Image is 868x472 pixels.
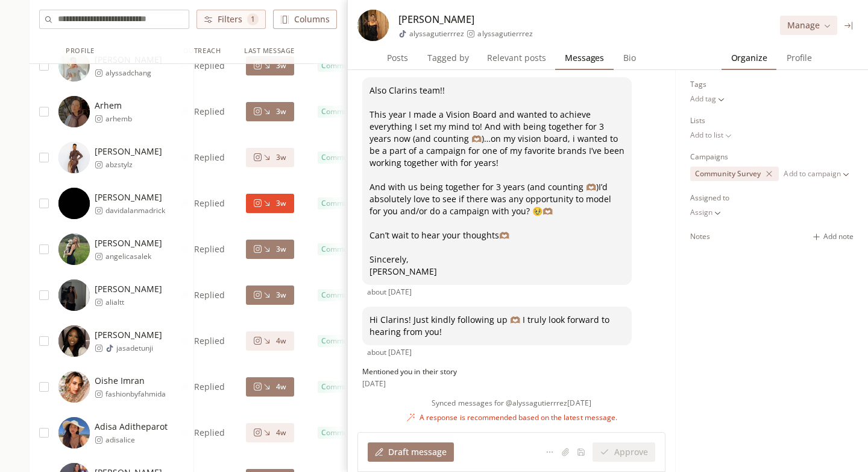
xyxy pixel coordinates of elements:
[695,169,761,179] span: Community Survey
[194,243,225,255] span: Replied
[398,29,464,39] a: alyssagutierrrez
[273,10,337,29] button: Columns
[197,10,266,29] button: Filters 1
[368,442,454,462] button: Draft message
[345,46,362,56] div: Tags
[321,336,387,346] span: Community Survey
[321,382,387,392] span: Community Survey
[477,29,532,39] span: alyssagutierrrez
[247,13,259,25] span: 1
[244,46,295,56] div: Last Message
[95,237,162,249] span: [PERSON_NAME]
[194,335,225,347] span: Replied
[95,421,168,433] span: Adisa Aditheparot
[58,371,90,403] img: https://lookalike-images.influencerlist.ai/profiles/47464b1c-92bc-43bd-82cc-e1ab6082fed9.jpg
[807,229,858,244] button: Add note
[194,197,225,209] span: Replied
[560,49,609,66] span: Messages
[116,343,162,353] span: jasadetunji
[467,29,532,39] a: alyssagutierrrez
[593,442,655,462] button: Approve
[95,329,162,341] span: [PERSON_NAME]
[105,298,162,307] span: alialtt
[105,389,166,399] span: fashionbyfahmida
[690,152,728,162] div: Campaigns
[726,49,772,66] span: Organize
[690,193,729,203] div: Assigned to
[95,145,162,158] span: [PERSON_NAME]
[194,427,225,439] span: Replied
[276,153,286,162] span: 3w
[398,12,474,27] span: [PERSON_NAME]
[58,417,90,448] img: https://lookalike-images.influencerlist.ai/profiles/a5bc9f9b-4213-4687-a7d5-398edfac10bd.jpg
[357,10,389,41] img: https://lookalike-images.influencerlist.ai/profiles/65b1b07d-8d2c-4374-b444-a96d2a1fa03e.jpg
[95,283,162,295] span: [PERSON_NAME]
[370,314,624,338] span: Hi Clarins! Just kindly following up 🫶🏽 I truly look forward to hearing from you!
[276,336,286,346] span: 4w
[690,80,706,89] div: Tags
[423,49,474,66] span: Tagged by
[95,191,165,203] span: [PERSON_NAME]
[246,423,294,442] button: 4w
[321,107,387,116] span: Community Survey
[246,148,294,167] button: 3w
[246,331,294,351] button: 4w
[58,325,90,357] img: https://lookalike-images.influencerlist.ai/profiles/2b964be1-f3f8-4e6e-ae28-72698a37c69d.jpg
[95,375,166,387] span: Oishe Imran
[95,100,132,112] span: Arhem
[246,285,294,305] button: 3w
[246,56,294,75] button: 3w
[618,49,641,66] span: Bio
[690,116,705,126] div: Lists
[362,379,386,389] span: [DATE]
[246,377,294,397] button: 4w
[370,85,624,278] span: Also Clarins team!! This year I made a Vision Board and wanted to achieve everything I set my min...
[780,16,837,35] button: Manage
[690,232,710,241] div: Notes
[276,428,286,438] span: 4w
[276,61,286,71] span: 3w
[409,29,464,39] span: alyssagutierrrez
[105,68,162,78] span: alyssadchang
[58,279,90,311] img: https://lookalike-images.influencerlist.ai/profiles/c9f9921b-eb84-4195-bdad-80b3152e7a1e.jpg
[246,240,294,259] button: 3w
[276,244,286,254] span: 3w
[432,398,591,408] span: Synced messages for @alyssagutierrrez [DATE]
[58,142,90,173] img: https://lookalike-images.influencerlist.ai/profiles/4c8ce9f7-d8a7-4ddb-bd3f-2a37a4d03349.jpg
[321,290,387,300] span: Community Survey
[321,61,387,71] span: Community Survey
[382,49,413,66] span: Posts
[194,60,225,72] span: Replied
[367,287,412,297] span: about [DATE]
[246,102,294,121] button: 3w
[420,413,617,423] span: A response is recommended based on the latest message.
[194,381,225,393] span: Replied
[194,151,225,164] span: Replied
[321,199,387,208] span: Community Survey
[58,188,90,219] img: https://lookalike-images.influencerlist.ai/profiles/97247a68-fe76-42ba-9fc1-266d6bb13cf1.jpg
[246,194,294,213] button: 3w
[58,50,90,81] img: https://lookalike-images.influencerlist.ai/profiles/98909616-a1cd-48eb-9da6-39b49d05f148.jpg
[367,348,412,357] span: about [DATE]
[194,106,225,118] span: Replied
[66,46,95,56] div: Profile
[276,290,286,300] span: 3w
[105,160,162,170] span: abzstylz
[276,107,286,116] span: 3w
[321,244,387,254] span: Community Survey
[105,252,162,261] span: angelicasalek
[194,289,225,301] span: Replied
[321,428,387,438] span: Community Survey
[58,234,90,265] img: https://lookalike-images.influencerlist.ai/profiles/67014f06-a21e-4b2a-80ad-3f2d568b4d3d.jpg
[58,96,90,127] img: https://lookalike-images.influencerlist.ai/profiles/c3e13a5e-fd53-416a-8bfd-ad25d270f921.jpg
[105,435,168,445] span: adisalice
[782,49,817,66] span: Profile
[362,367,457,377] span: Mentioned you in their story
[482,49,551,66] span: Relevant posts
[105,206,165,215] span: davidalanmadrick
[183,46,221,56] div: Outreach
[276,382,286,392] span: 4w
[321,153,387,162] span: Community Survey
[276,199,286,208] span: 3w
[375,446,447,458] div: Draft message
